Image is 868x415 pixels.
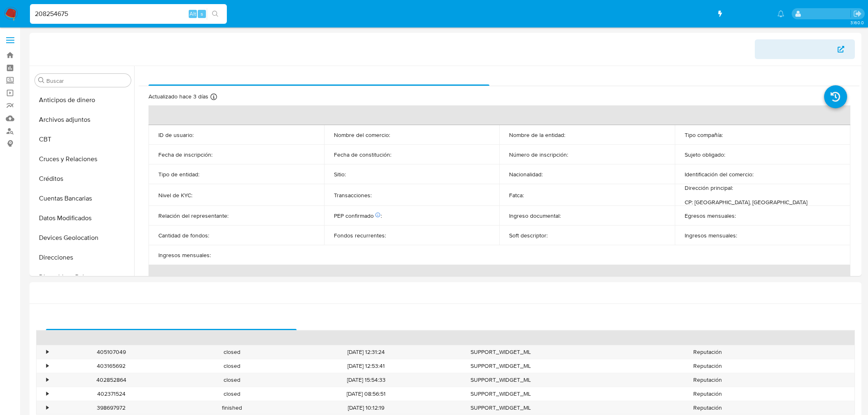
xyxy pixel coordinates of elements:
span: Chat [705,315,719,325]
p: Fecha de constitución : [334,151,391,158]
button: Créditos [32,169,134,189]
p: Egresos mensuales : [685,212,736,219]
p: Compañia [203,171,229,178]
div: • [46,348,48,356]
div: SUPPORT_WIDGET_ML [440,373,561,387]
p: Nombre de la entidad : [509,131,565,139]
p: - [216,151,217,158]
button: CBT [32,130,134,149]
p: - [729,151,730,158]
div: Reputación [561,387,854,401]
p: - [739,212,741,219]
p: Soft descriptor : [509,232,548,239]
span: s [201,10,203,18]
button: Dispositivos Point [32,267,134,287]
p: - [740,232,742,239]
div: • [46,390,48,398]
span: Ver Mirada por Persona [765,39,836,59]
p: Tipo de entidad : [158,171,199,178]
p: Número de inscripción : [509,151,568,158]
div: 402852864 [51,373,171,387]
p: [GEOGRAPHIC_DATA] [546,171,603,178]
h1: Contactos [36,289,855,297]
p: verified [196,192,215,199]
input: Buscar [46,77,128,84]
div: SUPPORT_WIDGET_ML [440,345,561,359]
div: • [46,404,48,412]
p: Tipo compañía : [685,131,723,139]
button: search-icon [207,8,224,20]
div: closed [171,359,292,373]
h1: Información de Usuario [36,45,105,53]
div: [DATE] 12:31:24 [292,345,440,359]
div: Reputación [561,345,854,359]
p: Nivel de KYC : [158,192,192,199]
p: Fatca : [509,192,524,199]
div: [DATE] 12:53:41 [292,359,440,373]
div: 405107049 [51,345,171,359]
div: Origen [446,334,555,342]
p: SORIANO [551,232,576,239]
p: RUT 213022120011 [757,171,805,178]
div: SUPPORT_WIDGET_ML [440,387,561,401]
p: Sujeto obligado : [685,151,725,158]
input: Buscar usuario o caso... [30,9,227,19]
div: SUPPORT_WIDGET_ML [440,359,561,373]
p: UYU $99999999 [214,251,257,259]
button: Direcciones [32,248,134,267]
button: Ver Mirada por Persona [755,39,855,59]
p: Relación del representante : [158,212,228,219]
div: [DATE] 10:12:19 [292,401,440,415]
p: Ingreso documental : [509,212,561,219]
span: Soluciones [425,315,458,325]
p: Transacciones : [334,192,372,199]
span: Historial CX [153,315,189,325]
div: closed [171,373,292,387]
div: Id [57,334,166,342]
p: sa [726,131,732,139]
p: No [385,212,393,219]
div: 403165692 [51,359,171,373]
button: Cruces y Relaciones [32,149,134,169]
a: Soriano 972 [685,191,715,199]
span: KYC Status [663,71,696,80]
span: Alt [190,10,196,18]
button: Buscar [38,77,45,84]
p: Actualizado hace 3 días [148,93,208,100]
button: Devices Geolocation [32,228,134,248]
th: Datos de contacto [148,265,850,285]
p: Fecha de inscripción : [158,151,212,158]
span: Accesos rápidos [723,9,769,18]
p: 00000 [571,151,590,158]
button: Cuentas Bancarias [32,189,134,208]
div: Reputación [561,401,854,415]
button: Archivos adjuntos [32,110,134,130]
p: Ingresos mensuales : [685,232,737,239]
p: Nacionalidad : [509,171,543,178]
p: Cantidad de fondos : [158,232,209,239]
span: Compañía [304,71,334,80]
div: 398697972 [51,401,171,415]
a: Salir [853,9,862,18]
div: Estado [177,334,286,342]
p: Sitio : [334,171,346,178]
p: Fondos recurrentes : [334,232,386,239]
p: Nombre del comercio : [334,131,390,139]
div: closed [171,345,292,359]
p: - [389,232,391,239]
div: 402371524 [51,387,171,401]
p: IDACAR SA [569,131,598,139]
div: • [46,362,48,370]
div: Fecha de creación [298,334,434,342]
p: Ingresos mensuales : [158,251,211,259]
p: Identificación del comercio : [685,171,754,178]
p: - [375,192,377,199]
p: PEP confirmado : [334,212,382,219]
h4: CP: [GEOGRAPHIC_DATA], [GEOGRAPHIC_DATA] [685,199,807,206]
div: [DATE] 15:54:33 [292,373,440,387]
div: • [46,376,48,384]
p: [DATE] [395,151,412,158]
div: closed [171,387,292,401]
a: Notificaciones [777,10,784,17]
div: Proceso [566,334,849,342]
